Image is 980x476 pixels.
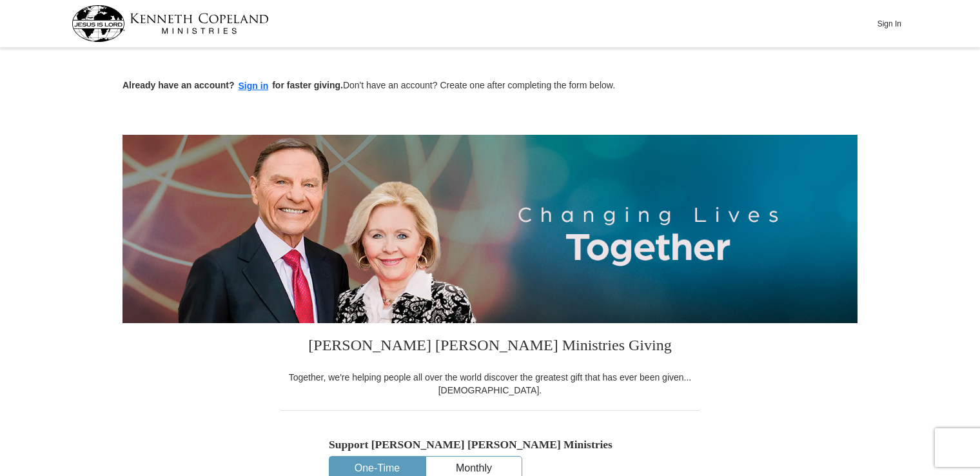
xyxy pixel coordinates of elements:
p: Don't have an account? Create one after completing the form below. [122,79,857,94]
h3: [PERSON_NAME] [PERSON_NAME] Ministries Giving [280,323,700,371]
img: kcm-header-logo.svg [72,5,269,42]
strong: Already have an account? for faster giving. [122,80,343,90]
button: Sign in [235,79,273,94]
h5: Support [PERSON_NAME] [PERSON_NAME] Ministries [329,438,651,451]
button: Sign In [870,14,908,34]
div: Together, we're helping people all over the world discover the greatest gift that has ever been g... [280,371,700,397]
